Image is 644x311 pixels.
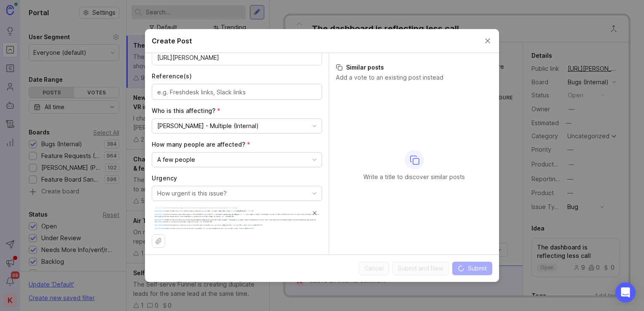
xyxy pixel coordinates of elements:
h2: Create Post [152,36,192,46]
label: Reference(s) [152,72,322,80]
p: Add a vote to an existing post instead [336,73,492,82]
button: Close create post modal [483,36,492,46]
div: A few people [157,155,195,164]
h3: Similar posts [336,63,492,72]
span: How many people are affected? (required) [152,141,250,148]
div: [PERSON_NAME] - Multiple (Internal) [157,121,259,131]
span: Who is this affecting? (required) [152,107,220,114]
div: Open Intercom Messenger [615,282,636,303]
input: Link to a call or page [157,53,317,62]
p: Write a title to discover similar posts [363,173,465,181]
button: Upload file [152,234,165,248]
div: How urgent is this issue? [157,189,227,198]
img: https://canny-assets.io/images/dceb50e3e51c18345c0e73ca480e9aa3.png [152,208,322,229]
label: Urgency [152,174,322,182]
